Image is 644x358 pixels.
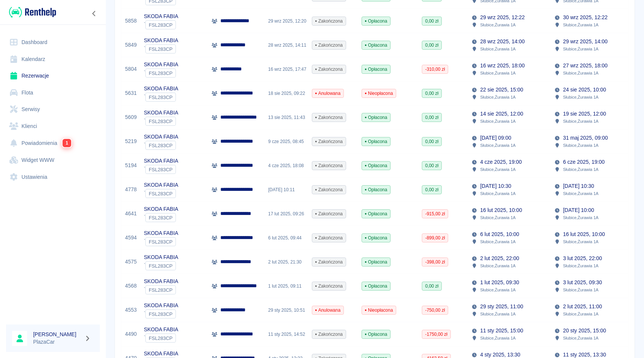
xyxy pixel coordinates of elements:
[422,66,448,73] span: -310,00 zł
[144,213,178,222] div: `
[125,282,137,290] a: 4568
[422,186,441,193] span: 0,00 zł
[6,84,100,101] a: Flota
[146,263,175,269] span: FSL283CP
[6,169,100,186] a: Ustawienia
[146,22,175,28] span: FSL283CP
[480,38,525,46] p: 28 wrz 2025, 14:00
[146,143,175,148] span: FSL283CP
[563,142,598,149] p: Słubice , Żurawia 1A
[144,85,178,93] p: SKODA FABIA
[144,350,178,358] p: SKODA FABIA
[362,331,390,338] span: Opłacona
[6,6,56,18] a: Renthelp logo
[6,101,100,118] a: Serwisy
[563,311,598,317] p: Słubice , Żurawia 1A
[480,14,525,21] p: 29 wrz 2025, 12:22
[6,34,100,51] a: Dashboard
[563,279,602,286] p: 3 lut 2025, 09:30
[563,46,598,52] p: Słubice , Żurawia 1A
[480,303,523,311] p: 29 sty 2025, 11:00
[144,326,178,334] p: SKODA FABIA
[144,285,178,294] div: `
[312,114,346,121] span: Zakończona
[264,178,308,202] div: [DATE] 10:11
[264,322,308,346] div: 11 sty 2025, 14:52
[563,327,606,335] p: 20 sty 2025, 15:00
[563,14,607,21] p: 30 wrz 2025, 12:22
[144,109,178,117] p: SKODA FABIA
[146,311,175,317] span: FSL283CP
[362,114,390,121] span: Opłacona
[312,210,346,217] span: Zakończona
[144,165,178,174] div: `
[144,229,178,237] p: SKODA FABIA
[146,239,175,245] span: FSL283CP
[264,81,308,105] div: 18 sie 2025, 09:22
[125,161,137,169] a: 5194
[144,253,178,261] p: SKODA FABIA
[480,182,511,190] p: [DATE] 10:30
[312,90,343,97] span: Anulowana
[422,235,448,241] span: -899,00 zł
[312,307,343,314] span: Anulowana
[312,18,346,24] span: Zakończona
[563,86,606,94] p: 24 sie 2025, 10:00
[144,44,178,53] div: `
[312,138,346,145] span: Zakończona
[6,134,100,152] a: Powiadomienia1
[146,70,175,76] span: FSL283CP
[480,134,511,142] p: [DATE] 09:00
[563,70,598,76] p: Słubice , Żurawia 1A
[563,158,604,166] p: 6 cze 2025, 19:00
[144,261,178,270] div: `
[480,166,516,173] p: Słubice , Żurawia 1A
[480,190,516,197] p: Słubice , Żurawia 1A
[6,67,100,84] a: Rezerwacje
[563,110,606,118] p: 19 sie 2025, 12:00
[563,182,594,190] p: [DATE] 10:30
[422,90,441,97] span: 0,00 zł
[422,18,441,24] span: 0,00 zł
[480,238,516,245] p: Słubice , Żurawia 1A
[422,162,441,169] span: 0,00 zł
[146,167,175,172] span: FSL283CP
[480,142,516,149] p: Słubice , Żurawia 1A
[563,190,598,197] p: Słubice , Żurawia 1A
[563,38,607,46] p: 29 wrz 2025, 14:00
[146,287,175,293] span: FSL283CP
[144,133,178,141] p: SKODA FABIA
[144,37,178,44] p: SKODA FABIA
[146,46,175,52] span: FSL283CP
[563,62,607,70] p: 27 wrz 2025, 18:00
[312,42,346,49] span: Zakończona
[480,327,523,335] p: 11 sty 2025, 15:00
[144,237,178,246] div: `
[125,306,137,314] a: 4553
[264,105,308,129] div: 13 sie 2025, 11:43
[362,42,390,49] span: Opłacona
[480,254,519,262] p: 2 lut 2025, 22:00
[144,302,178,309] p: SKODA FABIA
[422,42,441,49] span: 0,00 zł
[264,226,308,250] div: 6 lut 2025, 09:44
[125,210,137,218] a: 4641
[264,154,308,178] div: 4 cze 2025, 18:08
[563,21,598,28] p: Słubice , Żurawia 1A
[144,205,178,213] p: SKODA FABIA
[144,277,178,285] p: SKODA FABIA
[146,94,175,100] span: FSL283CP
[144,334,178,343] div: `
[125,137,137,145] a: 5219
[480,311,516,317] p: Słubice , Żurawia 1A
[264,274,308,298] div: 1 lut 2025, 09:11
[480,86,523,94] p: 22 sie 2025, 15:00
[480,110,523,118] p: 14 sie 2025, 12:00
[125,41,137,49] a: 5849
[312,283,346,289] span: Zakończona
[480,286,516,293] p: Słubice , Żurawia 1A
[422,138,441,145] span: 0,00 zł
[480,230,519,238] p: 6 lut 2025, 10:00
[125,234,137,242] a: 4594
[264,202,308,226] div: 17 lut 2025, 09:26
